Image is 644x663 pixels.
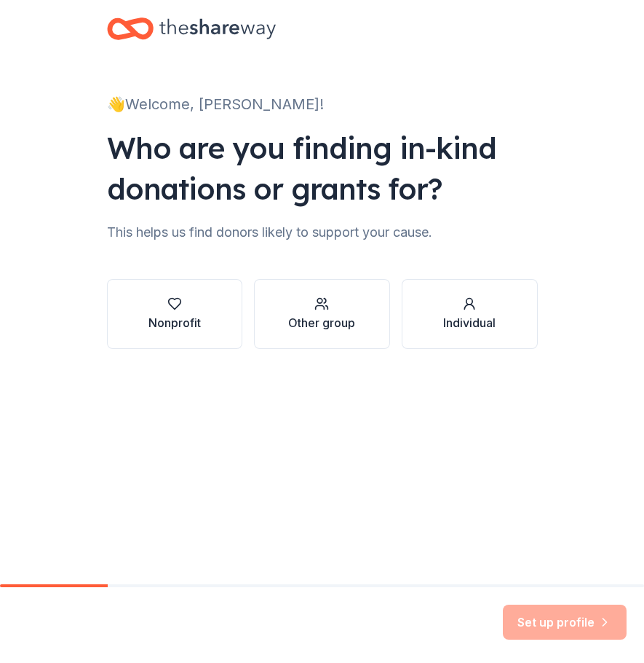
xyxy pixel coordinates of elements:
[107,221,538,244] div: This helps us find donors likely to support your cause.
[254,279,390,349] button: Other group
[107,279,243,349] button: Nonprofit
[107,127,538,209] div: Who are you finding in-kind donations or grants for?
[402,279,538,349] button: Individual
[148,314,201,331] div: Nonprofit
[288,314,355,331] div: Other group
[107,93,538,116] div: 👋 Welcome, [PERSON_NAME]!
[443,314,496,331] div: Individual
